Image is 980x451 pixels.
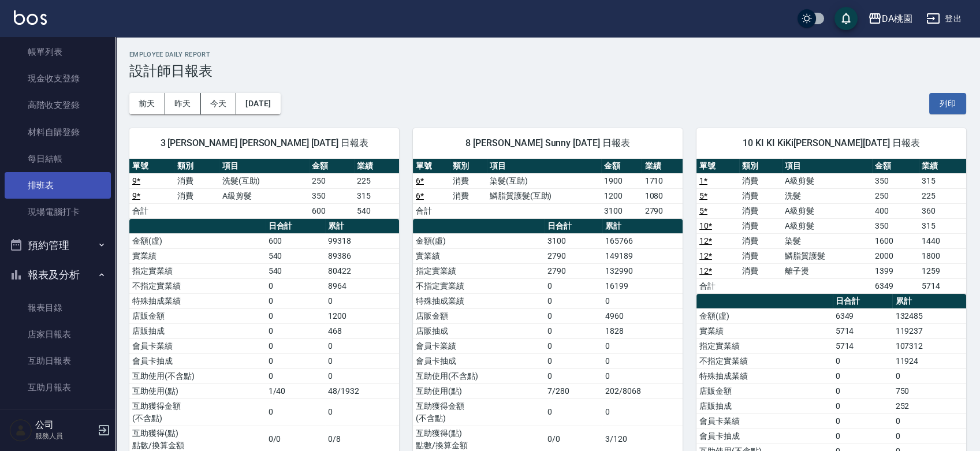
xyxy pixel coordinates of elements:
td: 會員卡抽成 [696,428,833,443]
a: 互助月報表 [5,374,111,401]
td: 消費 [739,173,782,188]
td: 合計 [129,203,174,218]
td: A級剪髮 [782,173,872,188]
td: 互助使用(點) [413,383,545,398]
td: 48/1932 [325,383,399,398]
td: 店販抽成 [129,323,266,338]
td: 315 [919,218,966,233]
button: 預約管理 [5,230,111,260]
td: 750 [892,383,966,398]
td: 315 [354,188,399,203]
th: 日合計 [545,219,602,234]
td: 225 [354,173,399,188]
th: 業績 [354,159,399,174]
td: 洗髮 [782,188,872,203]
td: 特殊抽成業績 [696,368,833,383]
td: 350 [309,188,354,203]
td: 店販抽成 [413,323,545,338]
td: 250 [872,188,919,203]
td: 0 [266,308,326,323]
table: a dense table [413,159,683,219]
td: 0 [266,398,326,426]
td: 0 [545,278,602,293]
a: 帳單列表 [5,39,111,65]
td: 0 [833,413,893,428]
td: 1440 [919,233,966,248]
td: 1/40 [266,383,326,398]
td: 互助使用(不含點) [129,368,266,383]
td: 鱗脂質護髮(互助) [487,188,601,203]
td: 0 [325,293,399,308]
td: 0 [602,398,683,426]
td: 132485 [892,308,966,323]
td: 1399 [872,263,919,278]
td: 165766 [602,233,683,248]
button: 今天 [201,93,237,114]
td: 540 [354,203,399,218]
button: [DATE] [236,93,280,114]
th: 業績 [642,159,683,174]
td: 0 [892,413,966,428]
a: 店家日報表 [5,321,111,348]
td: 互助使用(不含點) [413,368,545,383]
td: 5714 [919,278,966,293]
td: 250 [309,173,354,188]
th: 單號 [129,159,174,174]
td: 店販金額 [129,308,266,323]
td: 132990 [602,263,683,278]
td: 107312 [892,338,966,353]
td: 0 [602,338,683,353]
td: 315 [919,173,966,188]
div: DA桃園 [882,12,912,26]
td: 89386 [325,248,399,263]
table: a dense table [696,159,966,294]
td: 0 [545,398,602,426]
td: 消費 [174,173,219,188]
td: 0 [325,398,399,426]
th: 項目 [487,159,601,174]
a: 每日結帳 [5,146,111,172]
td: 0 [833,353,893,368]
td: 600 [309,203,354,218]
td: A級剪髮 [782,218,872,233]
td: 消費 [739,263,782,278]
th: 類別 [174,159,219,174]
td: 互助獲得金額 (不含點) [129,398,266,426]
td: 0 [545,308,602,323]
td: 149189 [602,248,683,263]
td: 3100 [601,203,642,218]
button: 前天 [129,93,165,114]
td: 6349 [872,278,919,293]
td: 消費 [450,188,487,203]
td: 不指定實業績 [413,278,545,293]
th: 日合計 [833,294,893,309]
button: DA桃園 [863,7,917,31]
button: 登出 [922,8,966,29]
td: 0 [266,293,326,308]
td: 消費 [739,233,782,248]
td: 0 [266,323,326,338]
a: 高階收支登錄 [5,92,111,118]
a: 現場電腦打卡 [5,199,111,225]
td: 0 [833,368,893,383]
td: 金額(虛) [696,308,833,323]
td: 0 [325,353,399,368]
td: 消費 [739,248,782,263]
td: 會員卡業績 [413,338,545,353]
td: 0 [266,353,326,368]
td: 指定實業績 [413,263,545,278]
td: 1200 [325,308,399,323]
th: 項目 [782,159,872,174]
th: 項目 [219,159,310,174]
td: 0 [892,368,966,383]
td: 0 [266,368,326,383]
h5: 公司 [35,419,94,431]
td: 實業績 [696,323,833,338]
th: 累計 [892,294,966,309]
td: 1600 [872,233,919,248]
td: 實業績 [413,248,545,263]
td: 0 [545,368,602,383]
button: 昨天 [165,93,201,114]
td: 252 [892,398,966,413]
td: 8964 [325,278,399,293]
